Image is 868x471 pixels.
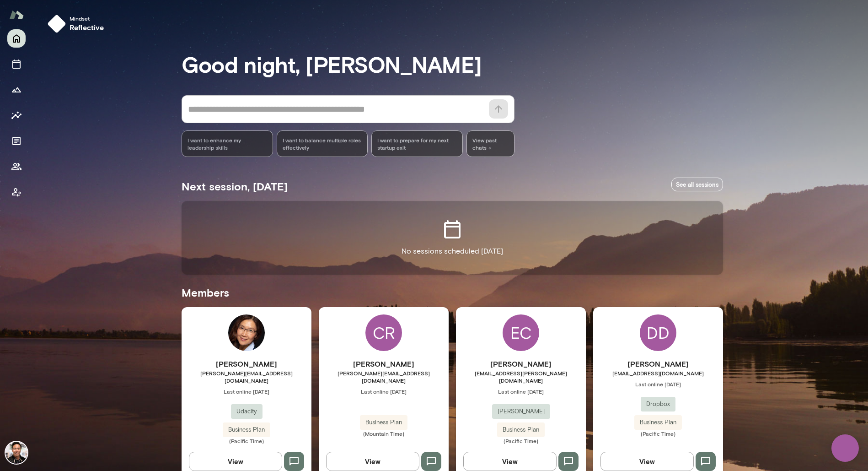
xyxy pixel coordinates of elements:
[365,314,402,351] div: CR
[182,179,288,194] h5: Next session, [DATE]
[5,442,27,464] img: Albert Villarde
[402,246,503,257] p: No sessions scheduled [DATE]
[593,358,723,369] h6: [PERSON_NAME]
[377,136,457,151] span: I want to prepare for my next startup exit
[319,358,449,369] h6: [PERSON_NAME]
[492,407,550,416] span: [PERSON_NAME]
[188,136,267,151] span: I want to enhance my leadership skills
[7,183,26,201] button: Client app
[326,452,419,471] button: View
[182,358,311,369] h6: [PERSON_NAME]
[277,130,368,157] div: I want to balance multiple roles effectively
[7,132,26,150] button: Documents
[7,106,26,125] button: Insights
[456,369,586,384] span: [EMAIL_ADDRESS][PERSON_NAME][DOMAIN_NAME]
[456,388,586,395] span: Last online [DATE]
[671,178,723,192] a: See all sessions
[371,130,463,157] div: I want to prepare for my next startup exit
[182,51,723,77] h3: Good night, [PERSON_NAME]
[70,22,104,33] h6: reflective
[182,437,311,444] span: (Pacific Time)
[283,136,362,151] span: I want to balance multiple roles effectively
[182,369,311,384] span: [PERSON_NAME][EMAIL_ADDRESS][DOMAIN_NAME]
[189,452,282,471] button: View
[231,407,263,416] span: Udacity
[593,380,723,388] span: Last online [DATE]
[7,157,26,176] button: Members
[182,388,311,395] span: Last online [DATE]
[641,400,675,409] span: Dropbox
[634,418,682,427] span: Business Plan
[593,369,723,377] span: [EMAIL_ADDRESS][DOMAIN_NAME]
[182,130,273,157] div: I want to enhance my leadership skills
[466,130,514,157] span: View past chats ->
[503,314,539,351] div: EC
[319,369,449,384] span: [PERSON_NAME][EMAIL_ADDRESS][DOMAIN_NAME]
[228,314,265,351] img: Vicky Xiao
[600,452,694,471] button: View
[223,425,270,434] span: Business Plan
[9,6,24,23] img: Mento
[7,55,26,73] button: Sessions
[640,314,676,351] div: DD
[182,285,723,300] h5: Members
[360,418,407,427] span: Business Plan
[456,358,586,369] h6: [PERSON_NAME]
[7,29,26,48] button: Home
[48,15,66,33] img: mindset
[44,11,112,37] button: Mindsetreflective
[463,452,557,471] button: View
[497,425,545,434] span: Business Plan
[456,437,586,444] span: (Pacific Time)
[319,430,449,437] span: (Mountain Time)
[70,15,104,22] span: Mindset
[319,388,449,395] span: Last online [DATE]
[593,430,723,437] span: (Pacific Time)
[7,81,26,99] button: Growth Plan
